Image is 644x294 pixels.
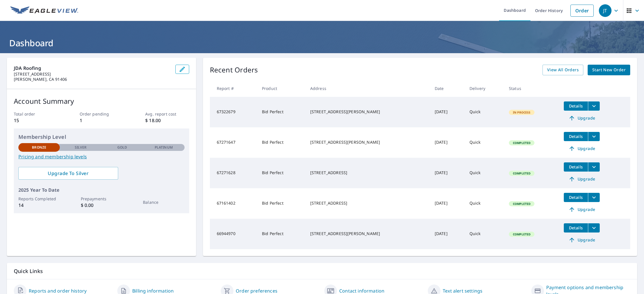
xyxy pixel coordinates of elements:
p: [PERSON_NAME], CA 91406 [14,77,171,82]
span: Upgrade [567,237,596,243]
span: Upgrade To Silver [23,170,114,176]
span: Details [567,134,584,139]
span: Completed [509,232,534,236]
span: Upgrade [567,145,596,152]
a: Upgrade [564,205,600,214]
span: Completed [509,171,534,175]
td: Bid Perfect [257,127,306,158]
div: [STREET_ADDRESS] [310,200,425,206]
p: 15 [14,117,57,124]
div: [STREET_ADDRESS] [310,170,425,176]
button: filesDropdownBtn-67161402 [588,193,600,202]
span: Details [567,164,584,170]
td: Quick [465,219,504,249]
p: Quick Links [14,268,630,275]
a: Start New Order [588,65,630,75]
span: Upgrade [567,115,596,122]
span: Details [567,225,584,230]
span: In Process [509,110,534,114]
td: 67271647 [210,127,257,158]
button: filesDropdownBtn-67271628 [588,162,600,172]
td: 67161402 [210,188,257,219]
td: Bid Perfect [257,188,306,219]
td: 67322679 [210,97,257,127]
td: Bid Perfect [257,158,306,188]
p: Silver [75,145,87,150]
p: Prepayments [81,196,122,202]
button: detailsBtn-67271647 [564,132,588,141]
p: Reports Completed [18,196,60,202]
p: Platinum [155,145,173,150]
div: [STREET_ADDRESS][PERSON_NAME] [310,231,425,237]
p: Recent Orders [210,65,258,75]
p: Membership Level [18,133,185,141]
a: View All Orders [543,65,583,75]
a: Pricing and membership levels [18,153,185,160]
span: Upgrade [567,176,596,182]
div: JT [599,4,612,17]
td: 67271628 [210,158,257,188]
p: JDA Roofing [14,65,171,72]
td: [DATE] [430,97,465,127]
p: 1 [80,117,123,124]
a: Upgrade [564,114,600,123]
button: detailsBtn-67322679 [564,101,588,111]
a: Upgrade [564,144,600,153]
p: Total order [14,111,57,117]
td: [DATE] [430,127,465,158]
td: Quick [465,127,504,158]
img: EV Logo [10,6,78,15]
div: [STREET_ADDRESS][PERSON_NAME] [310,139,425,145]
th: Delivery [465,80,504,97]
button: filesDropdownBtn-67322679 [588,101,600,111]
td: Quick [465,188,504,219]
th: Report # [210,80,257,97]
button: filesDropdownBtn-67271647 [588,132,600,141]
p: $ 18.00 [145,117,189,124]
p: Account Summary [14,96,189,106]
span: Completed [509,202,534,206]
button: detailsBtn-67161402 [564,193,588,202]
td: Quick [465,97,504,127]
button: filesDropdownBtn-66944970 [588,223,600,232]
button: detailsBtn-66944970 [564,223,588,232]
span: Details [567,195,584,200]
p: Avg. report cost [145,111,189,117]
td: 66944970 [210,219,257,249]
th: Product [257,80,306,97]
td: [DATE] [430,158,465,188]
p: Balance [143,199,184,205]
a: Upgrade [564,235,600,245]
td: Bid Perfect [257,97,306,127]
td: [DATE] [430,219,465,249]
td: Quick [465,158,504,188]
td: Bid Perfect [257,219,306,249]
th: Status [504,80,559,97]
span: View All Orders [547,66,579,74]
span: Completed [509,141,534,145]
p: [STREET_ADDRESS] [14,72,171,77]
td: [DATE] [430,188,465,219]
p: $ 0.00 [81,202,122,209]
p: 2025 Year To Date [18,187,185,193]
a: Upgrade To Silver [18,167,118,180]
th: Address [306,80,430,97]
span: Upgrade [567,206,596,213]
p: Order pending [80,111,123,117]
p: Bronze [32,145,46,150]
span: Details [567,103,584,109]
button: detailsBtn-67271628 [564,162,588,172]
span: Start New Order [592,66,626,74]
a: Order [570,5,594,17]
div: [STREET_ADDRESS][PERSON_NAME] [310,109,425,115]
p: Gold [117,145,127,150]
a: Upgrade [564,174,600,184]
h1: Dashboard [7,37,637,49]
p: 14 [18,202,60,209]
th: Date [430,80,465,97]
